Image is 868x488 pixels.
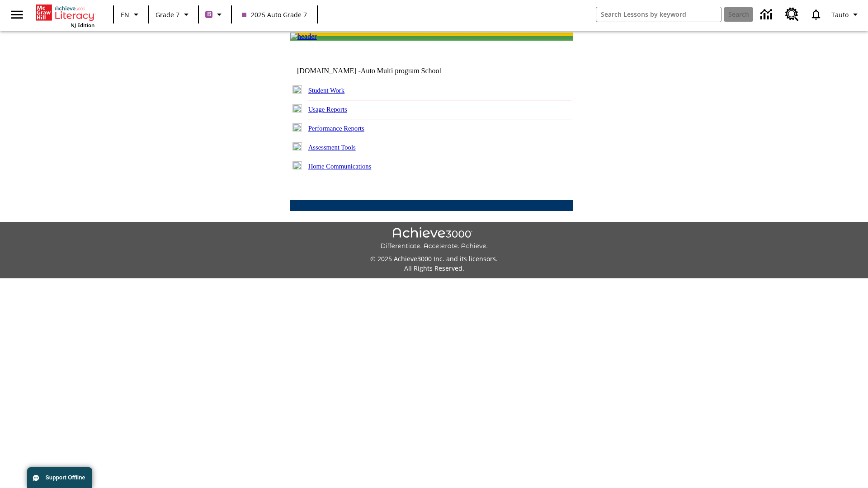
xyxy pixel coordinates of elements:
button: Open side menu [4,1,30,28]
img: plus.gif [292,123,302,131]
button: Boost Class color is purple. Change class color [202,6,228,23]
a: Data Center [755,2,780,27]
a: Student Work [308,87,344,94]
a: Performance Reports [308,125,364,132]
img: header [290,33,317,41]
nobr: Auto Multi program School [361,67,441,75]
img: plus.gif [292,104,302,113]
a: Resource Center, Will open in new tab [780,2,804,27]
input: search field [596,7,721,22]
button: Grade: Grade 7, Select a grade [152,6,195,23]
img: plus.gif [292,161,302,169]
td: [DOMAIN_NAME] - [297,67,463,75]
button: Language: EN, Select a language [117,6,146,23]
span: 2025 Auto Grade 7 [242,10,307,19]
a: Home Communications [308,163,372,170]
span: NJ Edition [71,22,94,28]
img: Achieve3000 Differentiate Accelerate Achieve [380,227,488,250]
a: Assessment Tools [308,144,356,151]
span: Support Offline [46,474,85,481]
img: plus.gif [292,85,302,94]
span: Tauto [831,10,849,19]
a: Notifications [804,3,828,26]
div: Home [36,3,94,28]
a: Usage Reports [308,106,347,113]
img: plus.gif [292,142,302,150]
button: Support Offline [27,467,92,488]
button: Profile/Settings [828,6,864,23]
span: B [207,9,211,20]
span: Grade 7 [156,10,179,19]
span: EN [121,10,129,19]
